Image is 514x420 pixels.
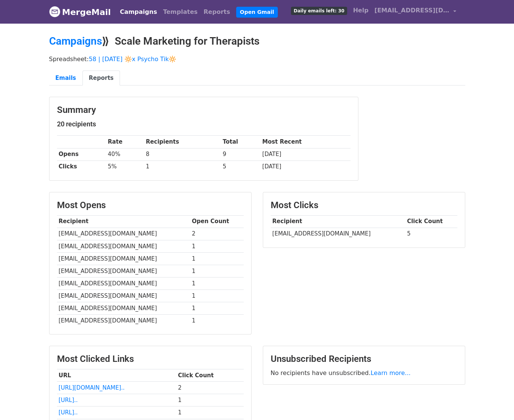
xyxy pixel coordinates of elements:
[221,160,261,173] td: 5
[261,148,351,160] td: [DATE]
[57,354,244,364] h3: Most Clicked Links
[190,265,244,277] td: 1
[49,4,111,20] a: MergeMail
[190,252,244,265] td: 1
[271,369,457,377] p: No recipients have unsubscribed.
[57,290,190,302] td: [EMAIL_ADDRESS][DOMAIN_NAME]
[375,6,450,15] span: [EMAIL_ADDRESS][DOMAIN_NAME]
[477,384,514,420] iframe: Chat Widget
[176,406,244,419] td: 1
[57,277,190,290] td: [EMAIL_ADDRESS][DOMAIN_NAME]
[271,200,457,211] h3: Most Clicks
[49,55,465,63] p: Spreadsheet:
[176,369,244,382] th: Click Count
[57,265,190,277] td: [EMAIL_ADDRESS][DOMAIN_NAME]
[190,277,244,290] td: 1
[190,240,244,252] td: 1
[117,4,160,19] a: Campaigns
[176,382,244,394] td: 2
[190,302,244,315] td: 1
[82,70,120,86] a: Reports
[236,7,278,18] a: Open Gmail
[405,215,457,228] th: Click Count
[288,3,350,18] a: Daily emails left: 30
[57,148,106,160] th: Opens
[49,35,465,48] h2: ⟫ Scale Marketing for Therapists
[190,215,244,228] th: Open Count
[201,4,233,19] a: Reports
[160,4,201,19] a: Templates
[261,136,351,148] th: Most Recent
[106,136,144,148] th: Rate
[57,215,190,228] th: Recipient
[144,148,221,160] td: 8
[144,136,221,148] th: Recipients
[190,315,244,327] td: 1
[291,7,347,15] span: Daily emails left: 30
[405,228,457,240] td: 5
[190,290,244,302] td: 1
[221,148,261,160] td: 9
[57,200,244,211] h3: Most Opens
[350,3,372,18] a: Help
[271,354,457,364] h3: Unsubscribed Recipients
[144,160,221,173] td: 1
[372,3,459,21] a: [EMAIL_ADDRESS][DOMAIN_NAME]
[176,394,244,406] td: 1
[57,228,190,240] td: [EMAIL_ADDRESS][DOMAIN_NAME]
[106,160,144,173] td: 5%
[371,369,411,376] a: Learn more...
[190,228,244,240] td: 2
[57,252,190,265] td: [EMAIL_ADDRESS][DOMAIN_NAME]
[58,397,78,403] a: [URL]..
[221,136,261,148] th: Total
[57,160,106,173] th: Clicks
[49,35,102,47] a: Campaigns
[271,215,405,228] th: Recipient
[57,315,190,327] td: [EMAIL_ADDRESS][DOMAIN_NAME]
[57,302,190,315] td: [EMAIL_ADDRESS][DOMAIN_NAME]
[57,120,351,128] h5: 20 recipients
[57,240,190,252] td: [EMAIL_ADDRESS][DOMAIN_NAME]
[58,384,124,391] a: [URL][DOMAIN_NAME]..
[106,148,144,160] td: 40%
[58,409,78,416] a: [URL]..
[57,105,351,115] h3: Summary
[261,160,351,173] td: [DATE]
[49,70,82,86] a: Emails
[89,55,177,63] a: 58 | [DATE] 🔆x Psycho Tik🔆
[57,369,176,382] th: URL
[271,228,405,240] td: [EMAIL_ADDRESS][DOMAIN_NAME]
[49,6,60,17] img: MergeMail logo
